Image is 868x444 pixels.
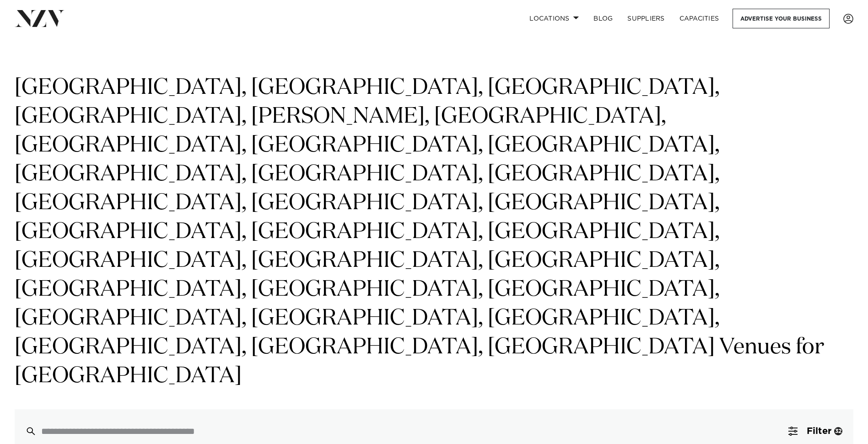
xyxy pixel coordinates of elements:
h1: [GEOGRAPHIC_DATA], [GEOGRAPHIC_DATA], [GEOGRAPHIC_DATA], [GEOGRAPHIC_DATA], [PERSON_NAME], [GEOGR... [15,74,853,391]
a: Capacities [672,9,727,28]
span: Filter [807,427,831,436]
img: nzv-logo.png [15,10,65,27]
a: Advertise your business [733,9,830,28]
a: SUPPLIERS [620,9,672,28]
a: BLOG [586,9,620,28]
div: 32 [834,427,842,435]
a: Locations [522,9,586,28]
